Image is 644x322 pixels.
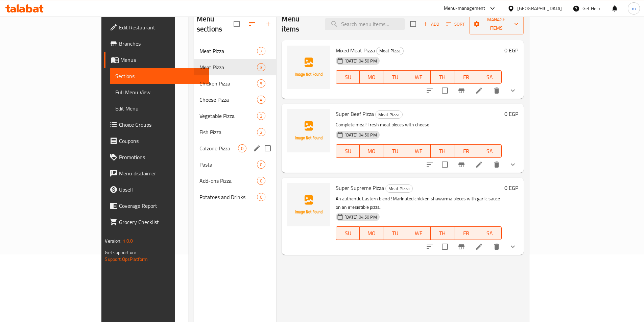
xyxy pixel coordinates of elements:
span: Coverage Report [119,202,204,210]
span: Meat Pizza [376,111,402,119]
div: Meat Pizza3 [194,59,277,75]
div: items [257,112,265,120]
span: Select all sections [230,17,244,31]
a: Edit Restaurant [104,19,209,35]
div: Meat Pizza [376,47,404,55]
span: Select to update [438,83,452,98]
span: 3 [257,64,265,71]
button: TH [431,70,454,84]
button: show more [505,82,521,99]
div: items [257,96,265,104]
span: TU [386,228,404,238]
button: show more [505,239,521,255]
div: Meat Pizza [385,184,413,193]
a: Menus [104,52,209,68]
button: SA [478,226,502,240]
button: TH [431,144,454,158]
input: search [325,18,405,30]
span: Super Supreme Pizza [336,183,384,193]
button: WE [407,144,431,158]
a: Sections [110,68,209,84]
span: SA [481,72,499,82]
a: Menu disclaimer [104,165,209,181]
span: SU [339,72,357,82]
button: TH [431,226,454,240]
a: Coverage Report [104,198,209,214]
span: Pasta [199,160,257,169]
a: Edit menu item [475,243,483,251]
span: [DATE] 04:50 PM [342,214,379,220]
button: TU [383,144,407,158]
button: delete [488,82,505,99]
a: Edit menu item [475,160,483,169]
div: items [257,177,265,185]
a: Support.OpsPlatform [105,255,148,264]
div: Menu-management [444,4,485,13]
a: Grocery Checklist [104,214,209,230]
button: Manage items [469,14,523,34]
button: SU [336,144,360,158]
span: Meat Pizza [199,63,257,71]
button: SU [336,226,360,240]
span: Meat Pizza [377,47,403,55]
button: Sort [445,19,467,29]
span: Coupons [119,137,204,145]
div: Meat Pizza [375,110,403,119]
span: TH [433,72,452,82]
span: Meat Pizza [199,47,257,55]
button: delete [488,156,505,173]
div: Cheese Pizza [199,96,257,104]
span: TH [433,146,452,156]
div: items [257,79,265,88]
h6: 0 EGP [504,183,518,193]
span: Promotions [119,153,204,161]
h6: 0 EGP [504,109,518,119]
span: [DATE] 04:50 PM [342,132,379,138]
a: Full Menu View [110,84,209,100]
button: MO [360,226,383,240]
span: Select section [406,17,420,31]
span: 0 [257,162,265,168]
a: Promotions [104,149,209,165]
span: Menu disclaimer [119,169,204,177]
button: WE [407,226,431,240]
button: Branch-specific-item [453,82,470,99]
span: Mixed Meat Pizza [336,45,375,55]
span: Fish Pizza [199,128,257,136]
button: Add [420,19,442,29]
div: Potatoes and Drinks [199,193,257,201]
span: m [632,5,636,12]
img: Super Beef Pizza [287,109,330,152]
button: TU [383,70,407,84]
span: MO [362,228,381,238]
span: WE [410,228,428,238]
button: sort-choices [422,82,438,99]
img: Super Supreme Pizza [287,183,330,226]
span: FR [457,228,475,238]
span: 9 [257,80,265,87]
button: SA [478,70,502,84]
div: Pasta0 [194,156,277,173]
button: SA [478,144,502,158]
span: FR [457,72,475,82]
p: Complete meal! Fresh meat pieces with cheese [336,121,501,129]
button: FR [454,70,478,84]
span: 0 [257,194,265,200]
span: Full Menu View [115,88,204,96]
button: WE [407,70,431,84]
span: SU [339,146,357,156]
span: Sort sections [244,16,260,32]
span: FR [457,146,475,156]
div: Chicken Pizza [199,79,257,88]
a: Upsell [104,181,209,198]
svg: Show Choices [509,243,517,251]
span: Vegetable Pizza [199,112,257,120]
span: 1.0.0 [123,237,133,245]
span: 0 [238,145,246,152]
span: Add-ons Pizza [199,177,257,185]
